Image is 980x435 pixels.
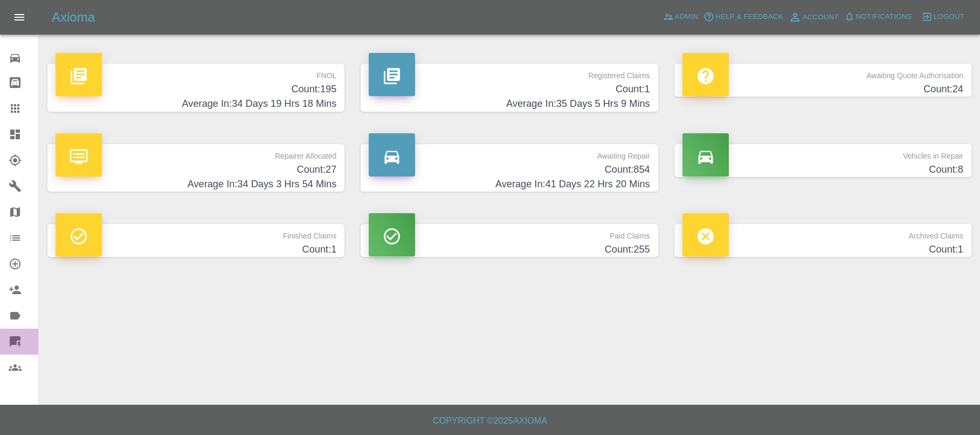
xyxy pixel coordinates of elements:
[682,144,963,162] p: Vehicles in Repair
[682,64,963,82] p: Awaiting Quote Authorisation
[369,144,650,162] p: Awaiting Repair
[674,224,971,257] a: Archived ClaimsCount:1
[369,162,650,177] h4: Count: 854
[682,162,963,177] h4: Count: 8
[674,144,971,177] a: Vehicles in RepairCount:8
[919,9,967,25] button: Logout
[56,224,336,242] p: Finished Claims
[682,224,963,242] p: Archived Claims
[47,64,344,112] a: FNOLCount:195Average In:34 Days 19 Hrs 18 Mins
[361,64,658,112] a: Registered ClaimsCount:1Average In:35 Days 5 Hrs 9 Mins
[47,224,344,257] a: Finished ClaimsCount:1
[56,82,336,97] h4: Count: 195
[56,64,336,82] p: FNOL
[9,413,971,429] h6: Copyright © 2025 Axioma
[369,64,650,82] p: Registered Claims
[56,242,336,257] h4: Count: 1
[674,64,971,97] a: Awaiting Quote AuthorisationCount:24
[56,177,336,192] h4: Average In: 34 Days 3 Hrs 54 Mins
[369,82,650,97] h4: Count: 1
[701,9,785,25] button: Help & Feedback
[47,144,344,192] a: Repairer AllocatedCount:27Average In:34 Days 3 Hrs 54 Mins
[361,224,658,257] a: Paid ClaimsCount:255
[786,9,841,26] a: Account
[369,177,650,192] h4: Average In: 41 Days 22 Hrs 20 Mins
[841,9,915,25] button: Notifications
[56,162,336,177] h4: Count: 27
[660,9,701,25] a: Admin
[934,11,964,23] span: Logout
[369,242,650,257] h4: Count: 255
[369,224,650,242] p: Paid Claims
[675,11,699,23] span: Admin
[6,4,32,30] button: Open drawer
[682,242,963,257] h4: Count: 1
[856,11,912,23] span: Notifications
[715,11,783,23] span: Help & Feedback
[361,144,658,192] a: Awaiting RepairCount:854Average In:41 Days 22 Hrs 20 Mins
[682,82,963,97] h4: Count: 24
[369,97,650,111] h4: Average In: 35 Days 5 Hrs 9 Mins
[803,11,839,24] span: Account
[56,144,336,162] p: Repairer Allocated
[56,97,336,111] h4: Average In: 34 Days 19 Hrs 18 Mins
[52,9,95,26] h5: Axioma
